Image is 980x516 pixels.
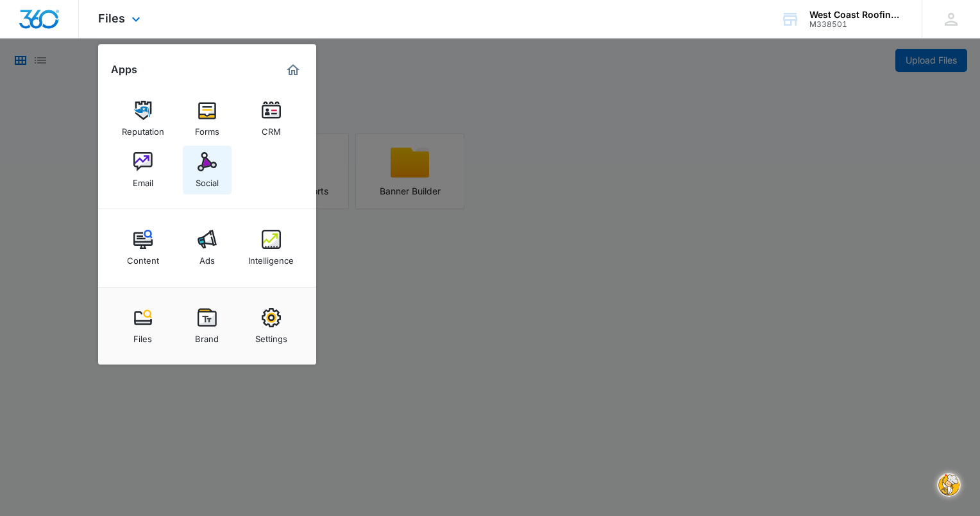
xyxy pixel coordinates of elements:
div: Forms [195,120,219,137]
a: Marketing 360® Dashboard [283,60,303,80]
a: Ads [183,223,232,272]
a: Settings [247,302,296,350]
a: Email [119,146,167,194]
div: Ads [199,249,215,266]
div: Files [133,327,152,344]
a: Brand [183,302,232,350]
div: account name [809,10,903,20]
div: Brand [195,327,219,344]
div: Intelligence [248,249,294,266]
div: Social [196,171,219,188]
div: account id [809,20,903,29]
a: Files [119,302,167,350]
div: Reputation [122,120,164,137]
div: Content [127,249,159,266]
a: Forms [183,94,232,143]
div: CRM [262,120,281,137]
div: Email [133,171,153,188]
h2: Apps [111,64,137,76]
a: CRM [247,94,296,143]
span: Files [98,12,125,25]
a: Social [183,146,232,194]
a: Intelligence [247,223,296,272]
div: Settings [255,327,287,344]
a: Content [119,223,167,272]
a: Reputation [119,94,167,143]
